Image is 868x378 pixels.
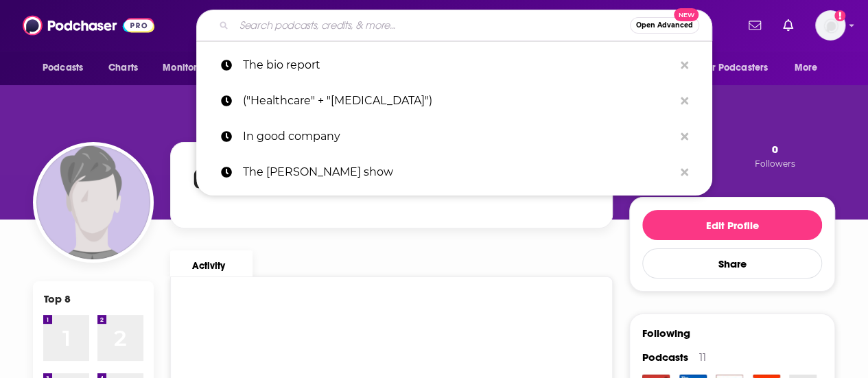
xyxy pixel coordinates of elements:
p: The david rubenstein show [243,154,674,190]
div: Following [642,327,690,340]
svg: Add a profile image [834,10,845,21]
a: ("Healthcare" + "[MEDICAL_DATA]") [196,83,712,119]
p: In good company [243,119,674,154]
img: Podchaser - Follow, Share and Rate Podcasts [23,12,154,38]
button: Open AdvancedNew [630,17,699,34]
a: Show notifications dropdown [743,14,766,37]
button: Share [642,248,822,279]
button: Edit Profile [642,210,822,240]
span: For Podcasters [702,58,768,78]
a: Show notifications dropdown [777,14,799,37]
button: open menu [785,55,835,81]
button: 0Followers [751,142,799,169]
p: ("Healthcare" + "Diabetes") [243,83,674,119]
span: Logged in as ryanmason4 [815,10,845,40]
span: 0 [772,143,778,156]
a: The bio report [196,47,712,83]
button: open menu [693,55,788,81]
a: The [PERSON_NAME] show [196,154,712,190]
p: The bio report [243,47,674,83]
img: User Profile [815,10,845,40]
span: More [795,58,818,78]
a: Charts [99,55,146,81]
button: Show profile menu [815,10,845,40]
img: Ryan [36,145,150,259]
span: Podcasts [43,58,83,78]
a: Activity [170,250,253,276]
button: open menu [33,55,101,81]
a: In good company [196,119,712,154]
span: Podcasts [642,351,688,364]
span: New [674,8,699,21]
div: 11 [699,351,706,364]
h1: [PERSON_NAME] [193,165,344,189]
span: Charts [108,58,138,78]
div: Top 8 [44,292,71,305]
span: Open Advanced [636,22,693,29]
button: open menu [153,55,229,81]
div: Search podcasts, credits, & more... [196,10,712,41]
span: Followers [755,158,795,169]
input: Search podcasts, credits, & more... [234,14,630,36]
span: Monitoring [163,58,211,78]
